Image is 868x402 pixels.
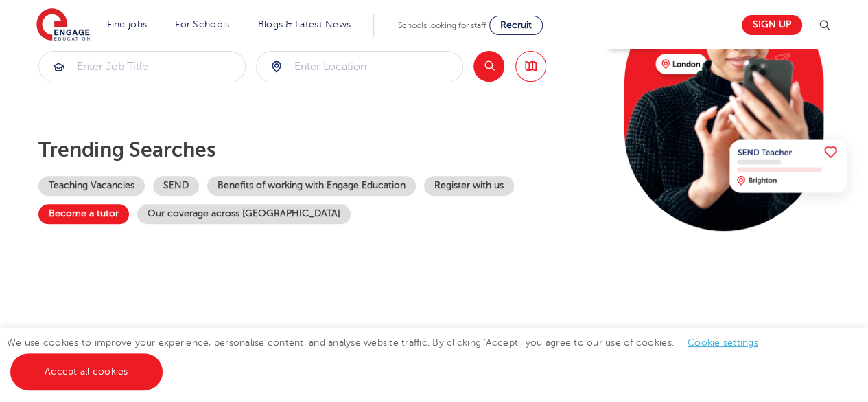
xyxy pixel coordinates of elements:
[38,51,246,82] div: Submit
[688,337,758,348] a: Cookie settings
[38,204,129,224] a: Become a tutor
[398,21,486,30] span: Schools looking for staff
[424,176,514,196] a: Register with us
[489,16,543,35] a: Recruit
[38,137,592,162] p: Trending searches
[473,51,504,82] button: Search
[742,15,802,35] a: Sign up
[137,204,351,224] a: Our coverage across [GEOGRAPHIC_DATA]
[257,52,462,82] input: Submit
[107,19,148,30] a: Find jobs
[175,19,229,30] a: For Schools
[38,176,145,196] a: Teaching Vacancies
[39,52,245,82] input: Submit
[153,176,199,196] a: SEND
[7,337,772,377] span: We use cookies to improve your experience, personalise content, and analyse website traffic. By c...
[258,19,351,30] a: Blogs & Latest News
[500,20,532,30] span: Recruit
[207,176,416,196] a: Benefits of working with Engage Education
[10,353,163,390] a: Accept all cookies
[256,51,463,82] div: Submit
[36,8,90,43] img: Engage Education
